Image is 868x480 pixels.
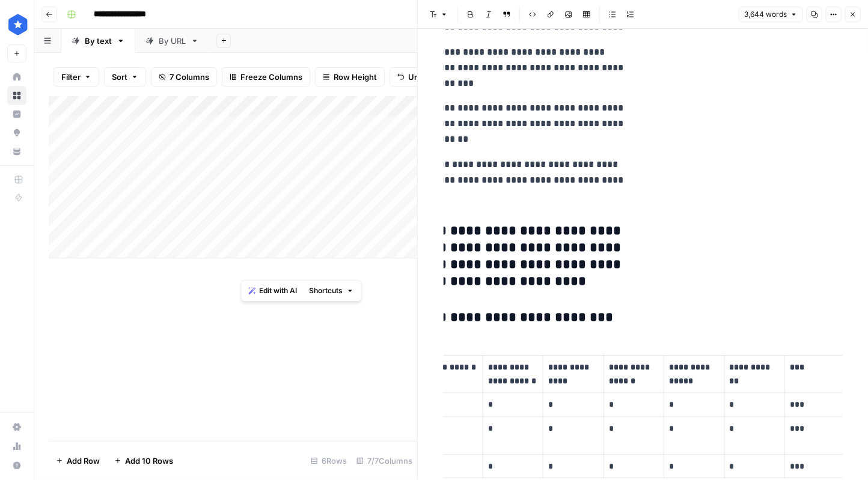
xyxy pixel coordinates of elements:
[7,142,26,161] a: Your Data
[125,455,173,467] span: Add 10 Rows
[7,437,26,456] a: Usage
[151,67,217,87] button: 7 Columns
[222,67,310,87] button: Freeze Columns
[352,451,417,470] div: 7/7 Columns
[135,29,209,53] a: By URL
[739,7,803,22] button: 3,644 words
[159,35,186,47] div: By URL
[67,455,100,467] span: Add Row
[7,105,26,124] a: Insights
[260,285,298,296] span: Edit with AI
[408,71,429,83] span: Undo
[306,451,352,470] div: 6 Rows
[310,285,343,296] span: Shortcuts
[7,67,26,87] a: Home
[744,9,787,20] span: 3,644 words
[104,67,146,87] button: Sort
[112,71,127,83] span: Sort
[85,35,112,47] div: By text
[7,10,26,40] button: Workspace: ConsumerAffairs
[240,71,302,83] span: Freeze Columns
[170,71,209,83] span: 7 Columns
[7,123,26,142] a: Opportunities
[334,71,377,83] span: Row Height
[7,86,26,105] a: Browse
[305,283,359,299] button: Shortcuts
[49,451,107,470] button: Add Row
[61,71,81,83] span: Filter
[244,283,302,299] button: Edit with AI
[107,451,180,470] button: Add 10 Rows
[61,29,135,53] a: By text
[315,67,385,87] button: Row Height
[7,14,29,35] img: ConsumerAffairs Logo
[390,67,436,87] button: Undo
[7,456,26,475] button: Help + Support
[53,67,99,87] button: Filter
[7,418,26,437] a: Settings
